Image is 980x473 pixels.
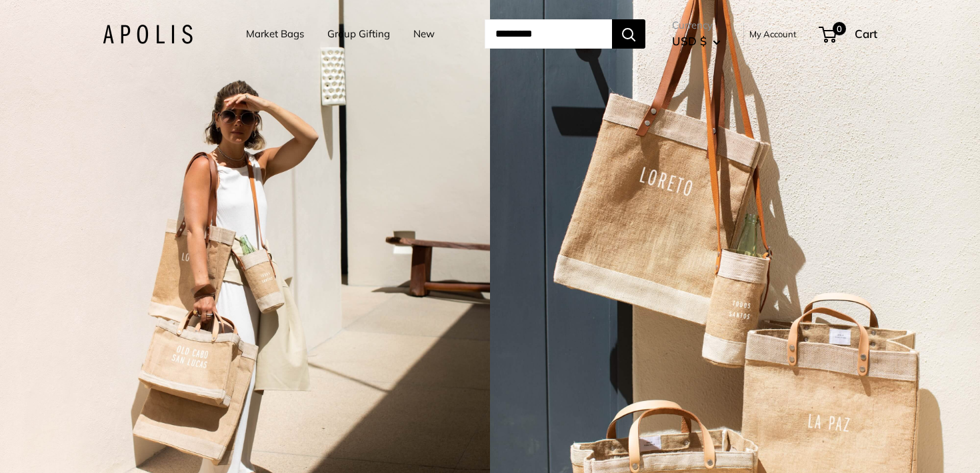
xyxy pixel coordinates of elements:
a: My Account [749,26,797,42]
span: Cart [855,27,877,41]
input: Search... [485,19,612,49]
span: 0 [833,22,846,35]
a: New [413,25,435,43]
button: USD $ [672,31,721,52]
a: Market Bags [246,25,304,43]
a: 0 Cart [820,23,877,45]
span: Currency [672,16,721,35]
img: Apolis [103,25,193,44]
button: Search [612,19,645,49]
span: USD $ [672,34,707,48]
a: Group Gifting [327,25,390,43]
